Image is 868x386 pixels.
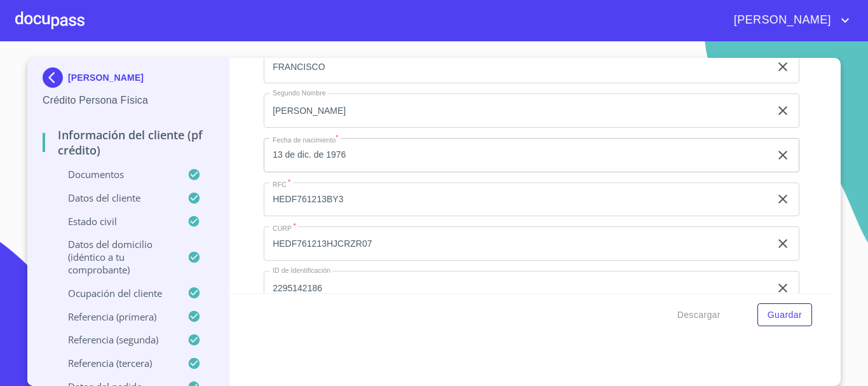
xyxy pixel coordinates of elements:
p: Referencia (segunda) [43,333,187,346]
button: clear input [775,191,790,207]
p: Estado Civil [43,215,187,228]
p: Información del cliente (PF crédito) [43,127,214,158]
button: clear input [775,236,790,251]
button: clear input [775,59,790,74]
span: Descargar [677,307,721,323]
p: Referencia (primera) [43,310,187,323]
span: Guardar [768,307,802,323]
p: Crédito Persona Física [43,93,214,108]
p: Referencia (tercera) [43,357,187,369]
p: Ocupación del Cliente [43,287,187,300]
button: Descargar [672,303,726,327]
button: clear input [775,280,790,296]
p: [PERSON_NAME] [68,72,144,83]
p: Datos del domicilio (idéntico a tu comprobante) [43,238,187,276]
span: [PERSON_NAME] [724,10,837,31]
button: account of current user [724,10,853,31]
img: Docupass spot blue [43,67,68,88]
div: [PERSON_NAME] [43,67,214,93]
button: Guardar [757,303,812,327]
p: Datos del cliente [43,191,187,204]
button: clear input [775,103,790,118]
p: Documentos [43,168,187,181]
